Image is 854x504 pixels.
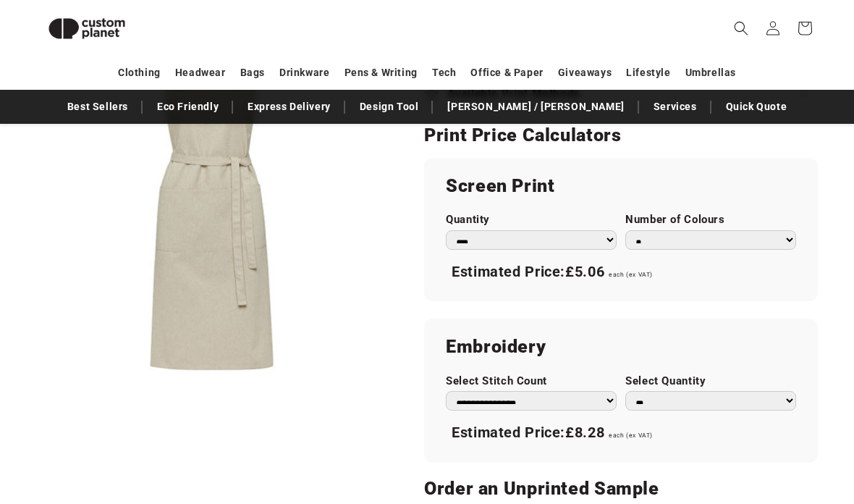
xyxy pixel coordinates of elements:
[432,60,456,85] a: Tech
[446,258,796,288] div: Estimated Price:
[175,60,226,85] a: Headwear
[625,214,796,227] label: Number of Colours
[685,60,736,85] a: Umbrellas
[60,94,135,119] a: Best Sellers
[424,125,818,148] h2: Print Price Calculators
[118,60,161,85] a: Clothing
[344,60,418,85] a: Pens & Writing
[606,348,854,504] iframe: Chat Widget
[446,375,617,389] label: Select Stitch Count
[609,272,653,279] span: each (ex VAT)
[440,94,631,119] a: [PERSON_NAME] / [PERSON_NAME]
[446,336,796,359] h2: Embroidery
[558,60,612,85] a: Giveaways
[446,419,796,449] div: Estimated Price:
[446,175,796,198] h2: Screen Print
[36,6,138,51] img: Custom Planet
[240,94,338,119] a: Express Delivery
[446,214,617,227] label: Quantity
[424,478,818,501] h2: Order an Unprinted Sample
[719,94,795,119] a: Quick Quote
[150,94,226,119] a: Eco Friendly
[565,424,604,442] span: £8.28
[565,264,604,281] span: £5.06
[36,22,388,374] media-gallery: Gallery Viewer
[352,94,426,119] a: Design Tool
[725,12,757,44] summary: Search
[279,60,329,85] a: Drinkware
[646,94,704,119] a: Services
[626,60,670,85] a: Lifestyle
[470,60,543,85] a: Office & Paper
[240,60,265,85] a: Bags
